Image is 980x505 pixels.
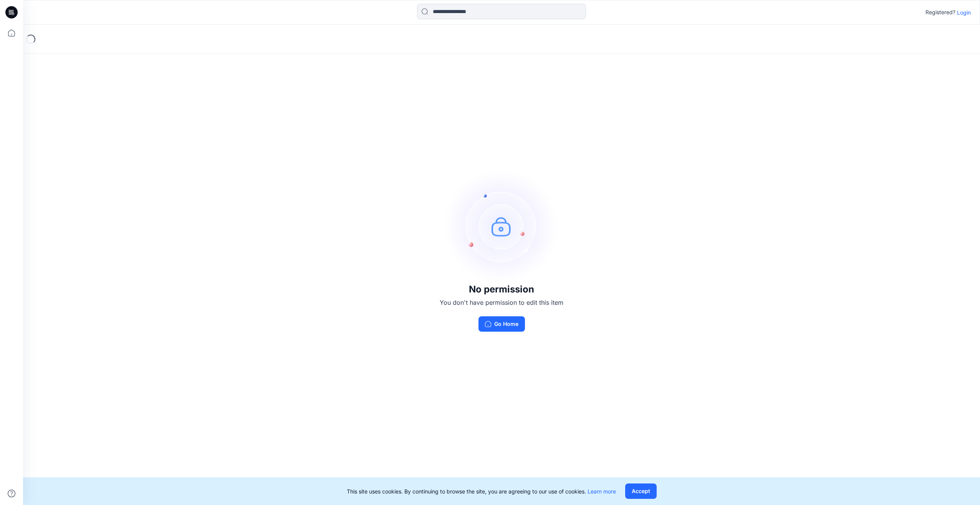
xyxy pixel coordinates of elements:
[440,298,563,307] p: You don't have permission to edit this item
[347,487,616,495] p: This site uses cookies. By continuing to browse the site, you are agreeing to our use of cookies.
[440,284,563,295] h3: No permission
[444,169,559,284] img: no-perm.svg
[925,8,955,17] p: Registered?
[588,488,616,495] a: Learn more
[625,483,657,499] button: Accept
[957,8,971,17] p: Login
[478,316,525,332] button: Go Home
